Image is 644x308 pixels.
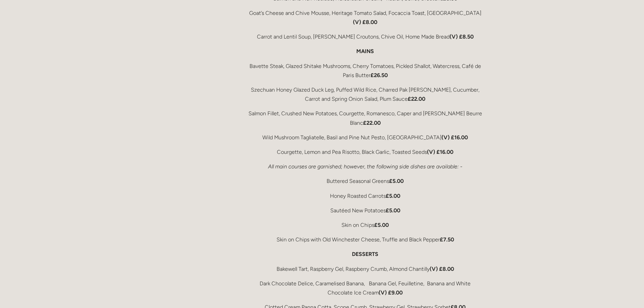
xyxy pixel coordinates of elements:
p: Bakewell Tart, Raspberry Gel, Raspberry Crumb, Almond Chantilly [247,264,484,274]
p: Bavette Steak, Glazed Shitake Mushrooms, Cherry Tomatoes, Pickled Shallot, Watercress, Café de Pa... [247,62,484,80]
strong: £26.50 [371,72,388,78]
strong: £7.50 [440,236,454,243]
strong: £5.00 [389,178,404,184]
em: All main courses are garnished; however, the following side dishes are available: - [268,163,462,170]
strong: MAINS [356,48,374,54]
strong: (V) £16.00 [442,134,468,141]
strong: (V) £16.00 [427,149,453,155]
p: Carrot and Lentil Soup, [PERSON_NAME] Croutons, Chive Oil, Home Made Bread [247,32,484,41]
p: Dark Chocolate Delice, Caramelised Banana, Banana Gel, Feuilletine, Banana and White Chocolate Ic... [247,279,484,297]
p: Sautéed New Potatoes [247,206,484,215]
p: Honey Roasted Carrots [247,191,484,200]
strong: £22.00 [363,120,381,126]
strong: £5.00 [374,222,389,228]
p: Skin on Chips with Old Winchester Cheese, Truffle and Black Pepper [247,235,484,244]
strong: £22.00 [408,96,425,102]
p: Salmon Fillet, Crushed New Potatoes, Courgette, Romanesco, Caper and [PERSON_NAME] Beurre Blanc [247,109,484,127]
p: Courgette, Lemon and Pea Risotto, Black Garlic, Toasted Seeds [247,147,484,157]
strong: (V) £8.50 [450,33,474,40]
p: Buttered Seasonal Greens [247,176,484,186]
p: Goat’s Cheese and Chive Mousse, Heritage Tomato Salad, Focaccia Toast, [GEOGRAPHIC_DATA] [247,8,484,27]
p: Skin on Chips [247,220,484,230]
strong: £5.00 [386,207,400,214]
p: Szechuan Honey Glazed Duck Leg, Puffed Wild Rice, Charred Pak [PERSON_NAME], Cucumber, Carrot and... [247,85,484,103]
strong: DESSERTS [352,251,378,257]
strong: (V) £8.00 [353,19,377,25]
p: Wild Mushroom Tagliatelle, Basil and Pine Nut Pesto, [GEOGRAPHIC_DATA] [247,133,484,142]
strong: (V) £9.00 [379,289,403,296]
strong: £5.00 [386,193,400,199]
strong: (V) £8.00 [430,266,454,272]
